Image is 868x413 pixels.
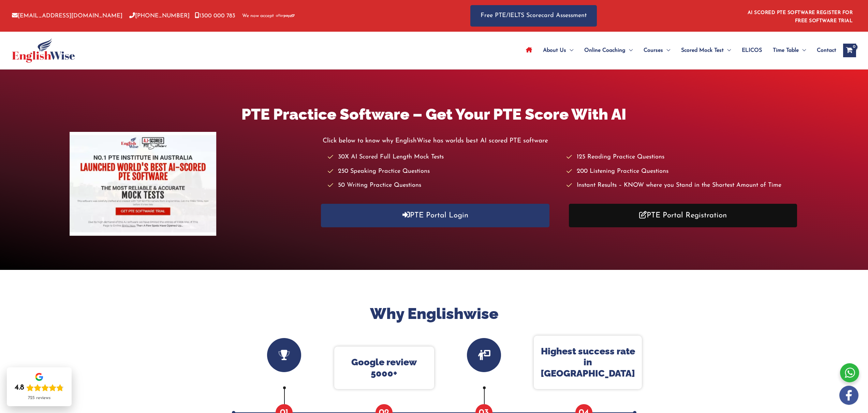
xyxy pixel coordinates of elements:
span: Menu Toggle [799,39,806,62]
a: ELICOS [736,39,767,62]
li: 30X AI Scored Full Length Mock Tests [328,152,560,163]
a: AI SCORED PTE SOFTWARE REGISTER FOR FREE SOFTWARE TRIAL [748,10,853,24]
a: About UsMenu Toggle [538,39,579,62]
li: 200 Listening Practice Questions [567,166,799,177]
span: Menu Toggle [663,39,670,62]
p: Google review 5000+ [341,357,427,379]
p: Highest success rate in [GEOGRAPHIC_DATA] [541,346,635,379]
h2: Why Englishwise [230,304,639,324]
img: pte-institute-main [70,132,216,235]
a: Time TableMenu Toggle [767,39,811,62]
a: Free PTE/IELTS Scorecard Assessment [470,5,597,27]
a: [EMAIL_ADDRESS][DOMAIN_NAME] [12,13,122,19]
span: Online Coaching [584,39,626,62]
span: Courses [644,39,663,62]
a: 1300 000 783 [195,13,235,19]
a: PTE Portal Login [321,204,549,227]
div: 4.8 [15,383,24,393]
span: Time Table [773,39,799,62]
li: 125 Reading Practice Questions [567,152,799,163]
nav: Site Navigation: Main Menu [520,39,836,62]
span: ELICOS [742,39,762,62]
li: 250 Speaking Practice Questions [328,166,560,177]
aside: Header Widget 1 [744,5,856,27]
span: Contact [817,39,836,62]
a: Contact [811,39,836,62]
a: Scored Mock TestMenu Toggle [676,39,736,62]
a: PTE Portal Registration [569,204,797,227]
img: cropped-ew-logo [12,38,75,63]
img: white-facebook.png [839,386,858,405]
span: We now accept [242,13,274,19]
a: Online CoachingMenu Toggle [579,39,638,62]
span: Menu Toggle [626,39,633,62]
img: Afterpay-Logo [276,14,295,18]
a: [PHONE_NUMBER] [129,13,190,19]
a: View Shopping Cart, empty [843,44,856,57]
div: 725 reviews [28,395,50,401]
span: Scored Mock Test [681,39,724,62]
div: Rating: 4.8 out of 5 [15,383,64,393]
li: 50 Writing Practice Questions [328,180,560,191]
span: Menu Toggle [724,39,731,62]
a: CoursesMenu Toggle [638,39,676,62]
h1: PTE Practice Software – Get Your PTE Score With AI [70,104,799,125]
span: Menu Toggle [566,39,573,62]
li: Instant Results – KNOW where you Stand in the Shortest Amount of Time [567,180,799,191]
span: About Us [543,39,566,62]
p: Click below to know why EnglishWise has worlds best AI scored PTE software [323,135,798,147]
